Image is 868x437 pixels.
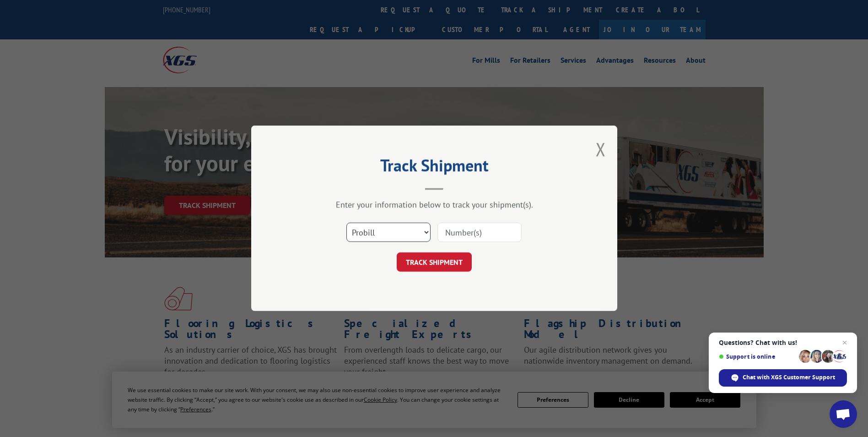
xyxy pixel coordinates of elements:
[743,373,835,382] span: Chat with XGS Customer Support
[719,339,847,346] span: Questions? Chat with us!
[437,223,522,242] input: Number(s)
[719,369,847,387] div: Chat with XGS Customer Support
[839,337,850,348] span: Close chat
[719,353,796,360] span: Support is online
[297,159,571,176] h2: Track Shipment
[596,137,606,161] button: Close modal
[830,400,857,428] div: Open chat
[397,253,472,272] button: TRACK SHIPMENT
[297,200,571,210] div: Enter your information below to track your shipment(s).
